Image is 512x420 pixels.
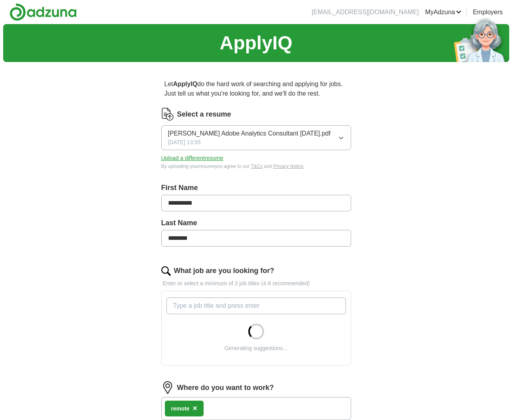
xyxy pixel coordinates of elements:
[161,163,351,170] div: By uploading your resume you agree to our and .
[168,129,331,138] span: [PERSON_NAME] Adobe Analytics Consultant [DATE].pdf
[161,183,351,193] label: First Name
[251,164,263,169] a: T&Cs
[425,8,461,17] a: MyAdzuna
[225,344,288,352] div: Generating suggestions...
[161,154,223,162] button: Upload a differentresume
[174,266,274,276] label: What job are you looking for?
[161,125,351,150] button: [PERSON_NAME] Adobe Analytics Consultant [DATE].pdf[DATE] 13:55
[193,403,197,414] button: ×
[473,8,503,17] a: Employers
[193,404,197,412] span: ×
[166,298,346,314] input: Type a job title and press enter
[173,81,197,87] strong: ApplyIQ
[161,381,174,394] img: location.png
[273,164,304,169] a: Privacy Notice
[177,382,274,393] label: Where do you want to work?
[161,76,351,102] p: Let do the hard work of searching and applying for jobs. Just tell us what you're looking for, an...
[168,138,201,147] span: [DATE] 13:55
[161,218,351,228] label: Last Name
[161,108,174,121] img: CV Icon
[171,405,190,413] div: remote
[161,279,351,288] p: Enter or select a minimum of 3 job titles (4-8 recommended)
[219,29,292,57] h1: ApplyIQ
[312,8,419,17] li: [EMAIL_ADDRESS][DOMAIN_NAME]
[177,109,231,120] label: Select a resume
[161,266,171,276] img: search.png
[9,3,77,21] img: Adzuna logo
